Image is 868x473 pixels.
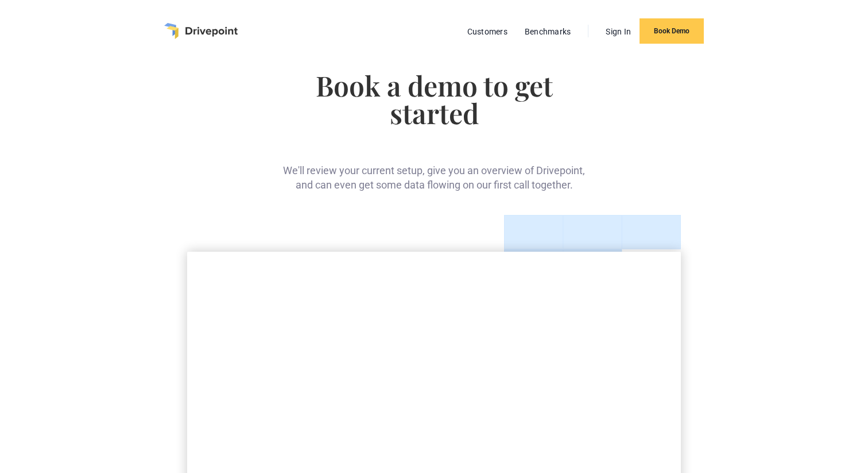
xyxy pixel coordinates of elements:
[640,18,704,44] a: Book Demo
[164,23,238,39] a: home
[519,24,577,39] a: Benchmarks
[600,24,637,39] a: Sign In
[462,24,513,39] a: Customers
[280,145,588,192] div: We'll review your current setup, give you an overview of Drivepoint, and can even get some data f...
[280,71,588,126] h1: Book a demo to get started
